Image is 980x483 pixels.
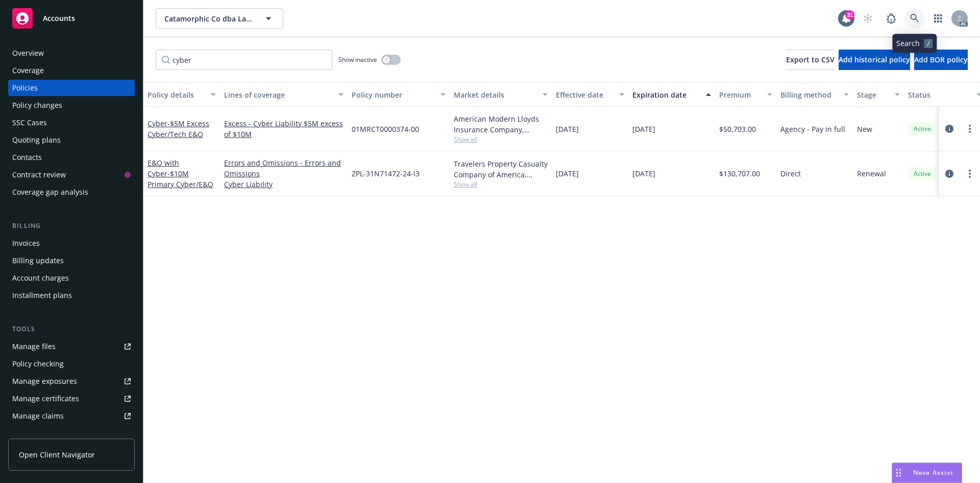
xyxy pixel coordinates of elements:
span: ZPL-31N71472-24-I3 [352,168,420,179]
a: Coverage [8,62,135,79]
div: Status [908,89,970,100]
div: American Modern Lloyds Insurance Company, [GEOGRAPHIC_DATA] Re [454,113,548,135]
span: Open Client Navigator [19,449,95,460]
a: Switch app [928,8,948,29]
button: Billing method [776,82,853,107]
span: Catamorphic Co dba LaunchDarkly [164,13,253,24]
button: Export to CSV [786,50,835,70]
div: Policy checking [12,356,64,372]
button: Policy number [348,82,450,107]
div: Coverage [12,62,44,79]
a: more [964,168,976,180]
div: Manage BORs [12,425,60,442]
div: Manage claims [12,408,64,424]
button: Lines of coverage [220,82,348,107]
div: Contacts [12,149,42,166]
button: Catamorphic Co dba LaunchDarkly [156,8,283,29]
button: Market details [450,82,552,107]
div: Expiration date [632,89,700,100]
span: [DATE] [632,168,655,179]
span: [DATE] [632,124,655,134]
span: Renewal [857,168,886,179]
span: - $5M Excess Cyber/Tech E&O [148,119,209,139]
a: Contacts [8,149,135,166]
button: Stage [853,82,904,107]
span: $130,707.00 [719,168,760,179]
span: Agency - Pay in full [780,124,845,134]
a: Installment plans [8,287,135,304]
a: Policy checking [8,356,135,372]
div: Drag to move [892,463,905,482]
span: [DATE] [556,168,579,179]
div: Manage files [12,338,56,355]
div: Billing [8,221,135,231]
a: SSC Cases [8,114,135,131]
a: Overview [8,45,135,61]
span: [DATE] [556,124,579,134]
span: Nova Assist [913,468,953,477]
span: New [857,124,872,134]
a: Start snowing [857,8,878,29]
button: Add historical policy [839,50,910,70]
div: Contract review [12,167,66,183]
a: Manage BORs [8,425,135,442]
div: Effective date [556,89,613,100]
span: Direct [780,168,801,179]
div: Billing method [780,89,838,100]
div: Policy details [148,89,205,100]
a: Manage exposures [8,373,135,389]
div: Manage exposures [12,373,77,389]
span: Show all [454,180,548,189]
a: Cyber [148,119,209,139]
div: Quoting plans [12,132,61,148]
a: Accounts [8,4,135,33]
button: Effective date [552,82,628,107]
button: Premium [715,82,776,107]
div: Billing updates [12,252,64,269]
a: Cyber Liability [224,179,344,190]
span: Accounts [43,14,75,22]
a: E&O with Cyber [148,158,213,189]
a: circleInformation [943,168,955,180]
a: Policy changes [8,97,135,113]
div: Premium [719,89,761,100]
span: Export to CSV [786,55,835,64]
div: Travelers Property Casualty Company of America, Travelers Insurance [454,158,548,180]
span: Show all [454,135,548,144]
span: - $10M Primary Cyber/E&O [148,169,213,189]
div: Tools [8,324,135,334]
a: Contract review [8,167,135,183]
div: Invoices [12,235,40,251]
a: Manage certificates [8,390,135,407]
a: Manage claims [8,408,135,424]
button: Expiration date [628,82,715,107]
span: Add BOR policy [914,55,968,64]
a: Excess - Cyber Liability $5M excess of $10M [224,118,344,140]
button: Add BOR policy [914,50,968,70]
span: Active [912,124,933,133]
input: Filter by keyword... [156,50,332,70]
a: Coverage gap analysis [8,184,135,200]
a: Errors and Omissions - Errors and Omissions [224,157,344,179]
a: Search [904,8,925,29]
a: more [964,123,976,135]
div: Policy changes [12,97,62,113]
div: Coverage gap analysis [12,184,88,200]
div: Market details [454,89,536,100]
span: Show inactive [338,55,377,64]
div: Installment plans [12,287,72,304]
div: Overview [12,45,44,61]
a: Billing updates [8,252,135,269]
div: SSC Cases [12,114,47,131]
span: 01MRCT0000374-00 [352,124,419,134]
span: $50,703.00 [719,124,756,134]
a: Quoting plans [8,132,135,148]
span: Active [912,169,933,178]
div: 31 [845,10,854,19]
a: circleInformation [943,123,955,135]
a: Policies [8,80,135,96]
div: Account charges [12,270,69,286]
a: Account charges [8,270,135,286]
div: Stage [857,89,889,100]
